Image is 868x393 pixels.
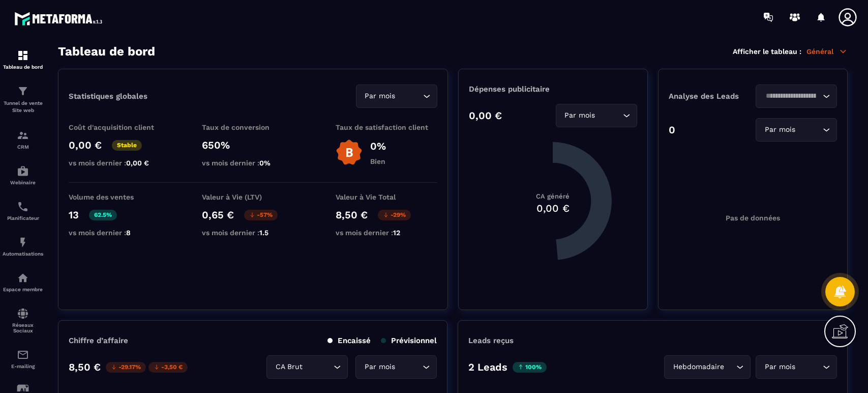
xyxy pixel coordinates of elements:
img: email [17,349,29,361]
img: formation [17,129,29,142]
input: Search for option [305,361,331,373]
p: 0% [370,140,386,152]
p: Valeur à Vie Total [336,193,437,201]
img: formation [17,85,29,97]
img: automations [17,165,29,177]
p: 8,50 € [336,209,368,221]
img: b-badge-o.b3b20ee6.svg [336,139,363,166]
input: Search for option [797,361,820,373]
a: schedulerschedulerPlanificateur [3,193,43,229]
div: Search for option [756,355,837,379]
p: E-mailing [3,363,43,369]
p: Dépenses publicitaire [469,85,637,94]
p: 13 [69,209,79,221]
p: Volume des ventes [69,193,170,201]
p: -29.17% [106,362,146,373]
p: 100% [513,362,547,373]
p: 0,65 € [202,209,234,221]
div: Search for option [266,355,348,379]
div: Search for option [356,85,437,108]
span: Par mois [762,124,797,135]
p: Automatisations [3,251,43,257]
span: Par mois [363,91,398,102]
p: 2 Leads [468,361,507,373]
p: 8,50 € [69,361,101,373]
p: Bien [370,157,386,165]
p: CRM [3,144,43,150]
img: automations [17,236,29,248]
p: Prévisionnel [381,336,437,345]
p: vs mois dernier : [202,159,304,167]
p: 0,00 € [469,109,502,122]
p: -29% [378,210,411,220]
p: Général [806,47,848,56]
a: formationformationTunnel de vente Site web [3,77,43,122]
span: 0,00 € [126,159,149,167]
input: Search for option [797,124,820,135]
img: social-network [17,307,29,320]
p: Pas de données [726,214,780,222]
p: 0 [669,124,675,136]
input: Search for option [726,361,734,373]
span: Hebdomadaire [671,361,726,373]
p: Tableau de bord [3,64,43,70]
p: Leads reçus [468,336,514,345]
p: vs mois dernier : [202,229,304,237]
img: logo [14,9,106,28]
p: vs mois dernier : [336,229,437,237]
a: automationsautomationsWebinaire [3,157,43,193]
p: Analyse des Leads [669,92,753,101]
div: Search for option [756,118,837,142]
div: Search for option [756,85,837,108]
span: Par mois [562,110,597,121]
h3: Tableau de bord [58,44,155,59]
input: Search for option [397,361,420,373]
a: emailemailE-mailing [3,341,43,377]
p: 650% [202,139,304,151]
p: Taux de conversion [202,123,304,131]
p: 62.5% [89,210,117,220]
img: automations [17,272,29,284]
p: Afficher le tableau : [733,47,801,55]
div: Search for option [556,104,637,127]
span: CA Brut [273,361,305,373]
p: 0,00 € [69,139,102,151]
input: Search for option [597,110,620,121]
p: Espace membre [3,287,43,292]
p: Tunnel de vente Site web [3,100,43,114]
span: 8 [126,229,131,237]
p: vs mois dernier : [69,159,170,167]
p: Taux de satisfaction client [336,123,437,131]
a: automationsautomationsAutomatisations [3,229,43,264]
a: formationformationTableau de bord [3,42,43,77]
img: scheduler [17,201,29,213]
span: 12 [393,229,400,237]
p: Valeur à Vie (LTV) [202,193,304,201]
p: -3,50 € [148,362,188,373]
span: 0% [259,159,271,167]
a: formationformationCRM [3,122,43,157]
div: Search for option [355,355,437,379]
p: Coût d'acquisition client [69,123,170,131]
p: -57% [244,210,278,220]
p: Statistiques globales [69,92,147,101]
div: Search for option [664,355,751,379]
img: formation [17,49,29,62]
p: Chiffre d’affaire [69,336,128,345]
span: Par mois [762,361,797,373]
p: Réseaux Sociaux [3,322,43,333]
p: vs mois dernier : [69,229,170,237]
span: 1.5 [259,229,268,237]
input: Search for option [398,91,421,102]
a: automationsautomationsEspace membre [3,264,43,300]
p: Stable [112,140,142,151]
p: Planificateur [3,215,43,221]
span: Par mois [362,361,397,373]
p: Webinaire [3,180,43,185]
p: Encaissé [327,336,371,345]
a: social-networksocial-networkRéseaux Sociaux [3,300,43,341]
input: Search for option [762,91,820,102]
